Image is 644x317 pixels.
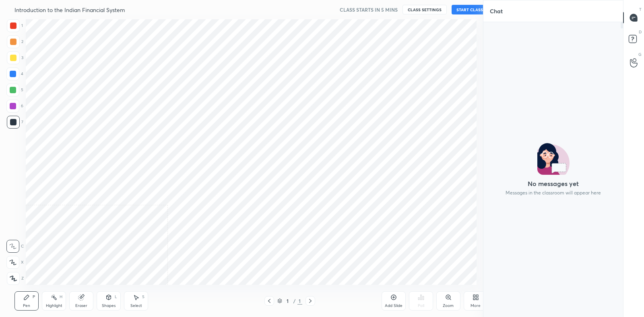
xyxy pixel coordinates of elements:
[60,295,62,299] div: H
[7,19,23,32] div: 1
[402,5,447,14] button: CLASS SETTINGS
[6,240,24,253] div: C
[483,0,509,22] p: Chat
[297,297,302,305] div: 1
[471,304,481,308] div: More
[102,304,116,308] div: Shapes
[638,51,642,57] p: G
[639,6,642,12] p: T
[7,116,23,129] div: 7
[443,304,454,308] div: Zoom
[6,84,23,96] div: 5
[639,29,642,35] p: D
[115,295,117,299] div: L
[130,304,142,308] div: Select
[7,272,24,285] div: Z
[284,299,292,303] div: 1
[14,6,125,14] h4: Introduction to the Indian Financial System
[6,67,23,80] div: 4
[7,51,23,64] div: 3
[23,304,30,308] div: Pen
[6,256,24,269] div: X
[385,304,402,308] div: Add Slide
[7,35,23,48] div: 2
[75,304,87,308] div: Eraser
[142,295,144,299] div: S
[46,304,62,308] div: Highlight
[6,100,23,112] div: 6
[293,299,296,303] div: /
[340,6,398,13] h5: CLASS STARTS IN 5 MINS
[452,5,488,14] button: START CLASS
[33,295,35,299] div: P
